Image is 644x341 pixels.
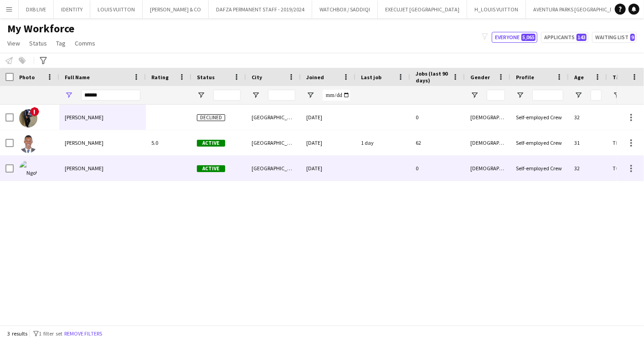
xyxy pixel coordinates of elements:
[7,22,74,36] span: My Workforce
[151,74,169,81] span: Rating
[301,156,355,181] div: [DATE]
[416,70,448,84] span: Jobs (last 90 days)
[355,130,410,155] div: 1 day
[613,74,625,81] span: Tags
[197,74,215,81] span: Status
[143,0,209,18] button: [PERSON_NAME] & CO
[569,156,607,181] div: 32
[306,91,314,99] button: Open Filter Menu
[574,91,582,99] button: Open Filter Menu
[470,74,490,81] span: Gender
[516,91,524,99] button: Open Filter Menu
[197,165,225,172] span: Active
[378,0,467,18] button: EXECUJET [GEOGRAPHIC_DATA]
[62,329,104,339] button: Remove filters
[252,74,262,81] span: City
[361,74,381,81] span: Last job
[29,39,47,47] span: Status
[146,130,191,155] div: 5.0
[541,32,588,43] button: Applicants143
[39,330,62,337] span: 1 filter set
[532,90,563,101] input: Profile Filter Input
[252,91,260,99] button: Open Filter Menu
[591,90,602,101] input: Age Filter Input
[19,109,37,127] img: Amald cedric Ngoh tsozue
[65,165,103,172] span: [PERSON_NAME]
[54,0,90,18] button: IDENTITY
[301,130,355,155] div: [DATE]
[4,37,24,49] a: View
[510,105,569,130] div: Self-employed Crew
[510,156,569,181] div: Self-employed Crew
[465,130,510,155] div: [DEMOGRAPHIC_DATA]
[410,130,465,155] div: 62
[19,74,35,81] span: Photo
[7,39,20,47] span: View
[470,91,479,99] button: Open Filter Menu
[268,90,295,101] input: City Filter Input
[492,32,537,43] button: Everyone5,065
[487,90,505,101] input: Gender Filter Input
[306,74,324,81] span: Joined
[81,90,140,101] input: Full Name Filter Input
[312,0,378,18] button: WATCHBOX / SADDIQI
[71,37,99,49] a: Comms
[613,91,621,99] button: Open Filter Menu
[90,0,143,18] button: LOUIS VUITTON
[410,156,465,181] div: 0
[56,39,66,47] span: Tag
[526,0,632,18] button: AVENTURA PARKS [GEOGRAPHIC_DATA]
[197,140,225,147] span: Active
[26,37,51,49] a: Status
[65,114,103,121] span: [PERSON_NAME]
[65,74,90,81] span: Full Name
[569,130,607,155] div: 31
[246,105,301,130] div: [GEOGRAPHIC_DATA]
[574,74,584,81] span: Age
[510,130,569,155] div: Self-employed Crew
[19,135,37,153] img: Cedric Gituku
[197,91,205,99] button: Open Filter Menu
[38,55,49,66] app-action-btn: Advanced filters
[52,37,69,49] a: Tag
[516,74,534,81] span: Profile
[30,107,39,116] span: !
[323,90,350,101] input: Joined Filter Input
[197,114,225,121] span: Declined
[213,90,241,101] input: Status Filter Input
[301,105,355,130] div: [DATE]
[577,34,587,41] span: 143
[19,160,37,178] img: Ngoh Tsozue Amald Cedric
[467,0,526,18] button: H_LOUIS VUITTON
[65,139,103,146] span: [PERSON_NAME]
[246,156,301,181] div: [GEOGRAPHIC_DATA]
[569,105,607,130] div: 32
[465,156,510,181] div: [DEMOGRAPHIC_DATA]
[75,39,95,47] span: Comms
[246,130,301,155] div: [GEOGRAPHIC_DATA]
[592,32,637,43] button: Waiting list9
[65,91,73,99] button: Open Filter Menu
[521,34,536,41] span: 5,065
[209,0,312,18] button: DAFZA PERMANENT STAFF - 2019/2024
[630,34,635,41] span: 9
[19,0,54,18] button: DXB LIVE
[410,105,465,130] div: 0
[465,105,510,130] div: [DEMOGRAPHIC_DATA]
